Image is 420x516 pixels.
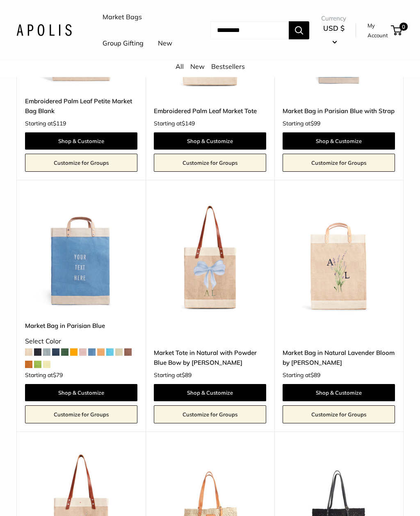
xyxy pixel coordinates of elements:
[321,13,346,24] span: Currency
[283,406,395,424] a: Customize for Groups
[25,133,137,150] a: Shop & Customize
[25,154,137,172] a: Customize for Groups
[25,201,137,313] a: description_Limited Edition Parisian Blue CollectionMarket Bag in Parisian Blue
[25,406,137,424] a: Customize for Groups
[154,348,266,368] a: Market Tote in Natural with Powder Blue Bow by [PERSON_NAME]
[283,373,320,378] span: Starting at
[25,373,63,378] span: Starting at
[321,22,346,48] button: USD $
[283,201,395,313] img: Market Bag in Natural Lavender Bloom by Amy Logsdon
[283,121,320,127] span: Starting at
[154,107,266,116] a: Embroidered Palm Leaf Market Tote
[103,11,142,23] a: Market Bags
[182,120,195,127] span: $149
[210,21,289,39] input: Search...
[392,25,402,35] a: 0
[154,154,266,172] a: Customize for Groups
[283,201,395,313] a: Market Bag in Natural Lavender Bloom by Amy Logsdondescription_Each design hand painted by Amy Lo...
[53,120,66,127] span: $119
[182,372,192,379] span: $89
[154,384,266,402] a: Shop & Customize
[25,201,137,313] img: description_Limited Edition Parisian Blue Collection
[154,201,266,313] a: Market Tote in Natural with Powder Blue Bow by Amy LogsdonMarket Tote in Natural with Powder Blue...
[154,406,266,424] a: Customize for Groups
[367,20,388,41] a: My Account
[25,321,137,331] a: Market Bag in Parisian Blue
[16,24,72,36] img: Apolis
[154,133,266,150] a: Shop & Customize
[154,373,192,378] span: Starting at
[310,120,320,127] span: $99
[283,107,395,116] a: Market Bag in Parisian Blue with Strap
[211,62,245,70] a: Bestsellers
[283,154,395,172] a: Customize for Groups
[154,121,195,127] span: Starting at
[25,384,137,402] a: Shop & Customize
[154,201,266,313] img: Market Tote in Natural with Powder Blue Bow by Amy Logsdon
[283,133,395,150] a: Shop & Customize
[399,23,408,31] span: 0
[103,37,144,50] a: Group Gifting
[25,336,137,348] div: Select Color
[283,384,395,402] a: Shop & Customize
[53,372,63,379] span: $79
[190,62,205,70] a: New
[176,62,184,70] a: All
[323,24,345,32] span: USD $
[25,121,66,127] span: Starting at
[283,348,395,368] a: Market Bag in Natural Lavender Bloom by [PERSON_NAME]
[310,372,320,379] span: $89
[289,21,309,39] button: Search
[25,97,137,116] a: Embroidered Palm Leaf Petite Market Bag Blank
[158,37,172,50] a: New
